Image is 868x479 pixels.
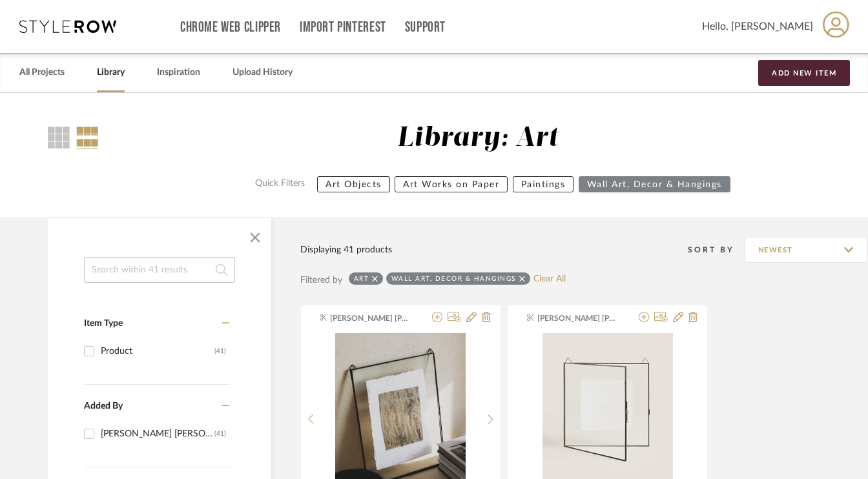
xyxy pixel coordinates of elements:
[395,176,508,192] button: Art Works on Paper
[157,64,200,81] a: Inspiration
[97,64,125,81] a: Library
[533,274,566,285] a: Clear All
[579,176,730,192] button: Wall Art, Decor & Hangings
[101,423,214,444] div: [PERSON_NAME] [PERSON_NAME]
[354,274,369,283] div: Art
[180,22,281,33] a: Chrome Web Clipper
[405,22,446,33] a: Support
[84,257,235,283] input: Search within 41 results
[19,64,65,81] a: All Projects
[758,60,850,86] button: Add New Item
[232,64,293,81] a: Upload History
[214,423,226,444] div: (41)
[300,273,342,287] div: Filtered by
[84,402,123,411] span: Added By
[317,176,390,192] button: Art Objects
[688,243,745,256] div: Sort By
[247,176,313,192] label: Quick Filters
[330,312,411,324] span: [PERSON_NAME] [PERSON_NAME]
[214,341,226,362] div: (41)
[397,122,559,155] div: Library: Art
[300,22,386,33] a: Import Pinterest
[101,341,214,362] div: Product
[537,312,619,324] span: [PERSON_NAME] [PERSON_NAME]
[702,19,813,34] span: Hello, [PERSON_NAME]
[300,243,392,257] div: Displaying 41 products
[242,225,268,250] button: Close
[391,274,516,283] div: Wall Art, Decor & Hangings
[513,176,574,192] button: Paintings
[84,319,123,328] span: Item Type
